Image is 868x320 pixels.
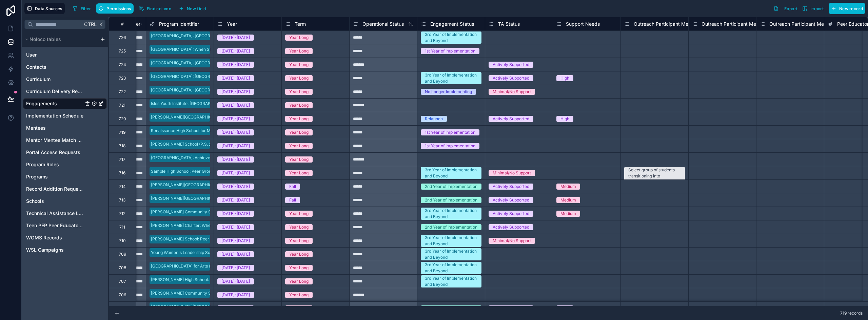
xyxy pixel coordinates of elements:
button: Import [800,3,826,14]
a: New record [826,3,865,14]
div: 714 [119,184,126,189]
div: [DATE]-[DATE] [221,62,250,68]
div: Year Long [289,278,309,284]
div: # [114,21,131,26]
div: 712 [119,211,125,216]
div: Fall [289,184,296,190]
div: Year Long [289,156,309,163]
div: [PERSON_NAME][GEOGRAPHIC_DATA]: Peer Group Connection High School [151,182,297,188]
div: [DATE]-[DATE] [221,278,250,284]
span: Permissions [106,6,131,11]
div: 706 [119,292,126,298]
div: [DATE]-[DATE] [221,89,250,95]
div: Renaissance High School for Musical Theater and Technology: When Students Lead [151,128,311,134]
button: Export [771,3,800,14]
span: Filter [81,6,91,11]
div: [DATE]-[DATE] [221,116,250,122]
div: Year Long [289,251,309,257]
div: 2nd Year of Implementation [425,184,477,190]
div: 719 [119,130,125,135]
div: [PERSON_NAME] High School: Peer Group Connection High School [151,277,279,283]
span: New field [187,6,206,11]
span: New record [839,6,863,11]
span: Outreach Participant Meeting Structure [634,21,722,27]
div: 3rd Year of Implementation and Beyond [425,235,477,247]
div: Fall [289,197,296,203]
div: Year Long [289,35,309,41]
div: High [560,116,569,122]
div: Year Long [289,116,309,122]
div: [DATE]-[DATE] [221,129,250,135]
button: Permissions [96,3,133,14]
span: Find column [147,6,171,11]
div: [DATE]-[DATE] [221,143,250,149]
button: New record [829,3,865,14]
button: Filter [70,3,94,14]
span: Ctrl [83,20,97,28]
div: Year Long [289,48,309,54]
div: Actively Supported [493,75,529,81]
a: Permissions [96,3,136,14]
div: 710 [119,238,126,243]
div: 2nd Year of Implementation [425,224,477,230]
div: 3rd Year of Implementation and Beyond [425,208,477,220]
div: Year Long [289,129,309,135]
div: Year Long [289,143,309,149]
div: Year Long [289,170,309,176]
span: Year [227,21,237,27]
div: Medium [560,184,576,190]
div: [GEOGRAPHIC_DATA]: [GEOGRAPHIC_DATA] [151,87,236,93]
div: [PERSON_NAME] Charter: When Students Lead [151,222,241,229]
div: Year Long [289,211,309,217]
div: 709 [119,252,126,257]
div: Year Long [289,224,309,230]
div: 1st Year of Implementation [425,129,475,135]
div: [DATE]-[DATE] [221,48,250,54]
div: Medium [560,197,576,203]
div: 722 [119,89,126,94]
div: Year Long [289,265,309,271]
div: [DATE]-[DATE] [221,251,250,257]
span: Engagement Status [430,21,474,27]
div: Actively Supported [493,197,529,203]
div: 708 [119,265,126,271]
div: Year Long [289,305,309,312]
div: [DATE]-[DATE] [221,184,250,190]
div: Year Long [289,238,309,244]
div: Isles Youth Institute: [GEOGRAPHIC_DATA] [151,101,231,107]
div: 1st Year of Implementation [425,48,475,54]
div: [DATE]-[DATE] [221,305,250,312]
div: [PERSON_NAME][GEOGRAPHIC_DATA]: [GEOGRAPHIC_DATA] [151,114,269,120]
div: 720 [119,116,126,122]
div: Year Long [289,62,309,68]
span: Term [295,21,306,27]
div: 3rd Year of Implementation and Beyond [425,167,477,179]
div: 725 [119,48,126,54]
div: 707 [119,279,126,284]
span: Outreach Participant Meeting Frequency [702,21,792,27]
div: Actively Supported [493,224,529,230]
div: Relaunch [425,116,443,122]
div: 1st Year of Implementation [425,143,475,149]
span: Import [810,6,824,11]
button: New field [176,3,209,14]
span: TA Status [498,21,520,27]
div: Year Long [289,75,309,81]
button: Data Sources [24,3,65,14]
div: Actively Supported [493,62,529,68]
div: Year Long [289,102,309,108]
div: 711 [119,225,125,230]
div: [PERSON_NAME] School: Peer Group Connection Middle School [151,236,273,242]
div: [GEOGRAPHIC_DATA]: Achievement Mentoring [151,155,241,161]
div: [GEOGRAPHIC_DATA] for Arts & Technology: Peer Group Connection High School [151,263,306,269]
div: [GEOGRAPHIC_DATA]: [GEOGRAPHIC_DATA] [151,33,236,39]
div: [DATE]-[DATE] [221,170,250,176]
div: [DATE]-[DATE] [221,102,250,108]
div: Medium [560,211,576,217]
div: [DATE]-[DATE] [221,292,250,298]
div: [PERSON_NAME][GEOGRAPHIC_DATA]: Peer Group Connection High School [151,195,297,201]
div: 713 [119,197,125,203]
span: Data Sources [35,6,62,11]
div: [DATE]-[DATE] [221,238,250,244]
span: Export [784,6,797,11]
